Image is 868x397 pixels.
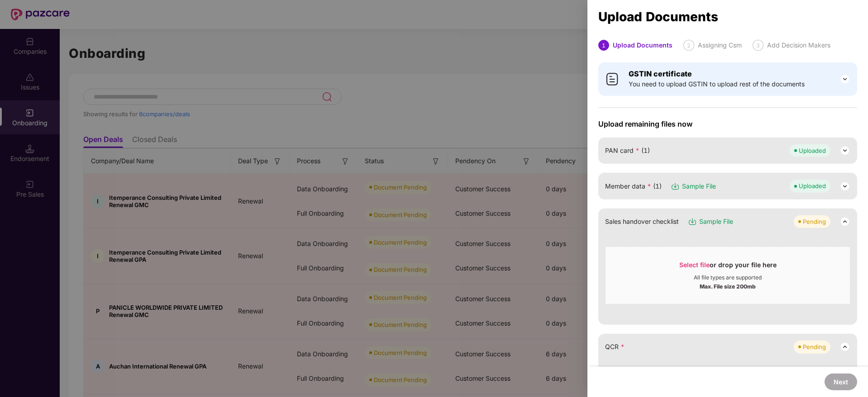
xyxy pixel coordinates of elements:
[839,341,850,352] img: svg+xml;base64,PHN2ZyB3aWR0aD0iMjQiIGhlaWdodD0iMjQiIHZpZXdCb3g9IjAgMCAyNCAyNCIgZmlsbD0ibm9uZSIgeG...
[605,217,679,227] span: Sales handover checklist
[698,40,742,51] div: Assigning Csm
[671,182,680,191] img: svg+xml;base64,PHN2ZyB3aWR0aD0iMTYiIGhlaWdodD0iMTciIHZpZXdCb3g9IjAgMCAxNiAxNyIgZmlsbD0ibm9uZSIgeG...
[767,40,830,51] div: Add Decision Makers
[799,146,826,155] div: Uploaded
[679,261,710,269] span: Select file
[598,119,857,128] span: Upload remaining files now
[688,217,697,226] img: svg+xml;base64,PHN2ZyB3aWR0aD0iMTYiIGhlaWdodD0iMTciIHZpZXdCb3g9IjAgMCAxNiAxNyIgZmlsbD0ibm9uZSIgeG...
[699,217,733,227] span: Sample File
[629,69,692,78] b: GSTIN certificate
[605,181,662,191] span: Member data (1)
[682,181,716,191] span: Sample File
[605,342,625,352] span: QCR
[687,42,691,49] span: 2
[613,40,672,51] div: Upload Documents
[825,373,857,390] button: Next
[700,281,756,290] div: Max. File size 200mb
[803,342,826,351] div: Pending
[606,254,850,297] span: Select fileor drop your file hereAll file types are supportedMax. File size 200mb
[605,146,650,156] span: PAN card (1)
[598,12,857,22] div: Upload Documents
[803,217,826,226] div: Pending
[756,42,760,49] span: 3
[839,145,850,156] img: svg+xml;base64,PHN2ZyB3aWR0aD0iMjQiIGhlaWdodD0iMjQiIHZpZXdCb3g9IjAgMCAyNCAyNCIgZmlsbD0ibm9uZSIgeG...
[839,74,850,85] img: svg+xml;base64,PHN2ZyB3aWR0aD0iMjQiIGhlaWdodD0iMjQiIHZpZXdCb3g9IjAgMCAyNCAyNCIgZmlsbD0ibm9uZSIgeG...
[839,181,850,192] img: svg+xml;base64,PHN2ZyB3aWR0aD0iMjQiIGhlaWdodD0iMjQiIHZpZXdCb3g9IjAgMCAyNCAyNCIgZmlsbD0ibm9uZSIgeG...
[679,260,777,274] div: or drop your file here
[629,79,805,89] span: You need to upload GSTIN to upload rest of the documents
[694,274,762,281] div: All file types are supported
[799,181,826,190] div: Uploaded
[605,72,620,86] img: svg+xml;base64,PHN2ZyB4bWxucz0iaHR0cDovL3d3dy53My5vcmcvMjAwMC9zdmciIHdpZHRoPSI0MCIgaGVpZ2h0PSI0MC...
[602,42,606,49] span: 1
[839,216,850,227] img: svg+xml;base64,PHN2ZyB3aWR0aD0iMjQiIGhlaWdodD0iMjQiIHZpZXdCb3g9IjAgMCAyNCAyNCIgZmlsbD0ibm9uZSIgeG...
